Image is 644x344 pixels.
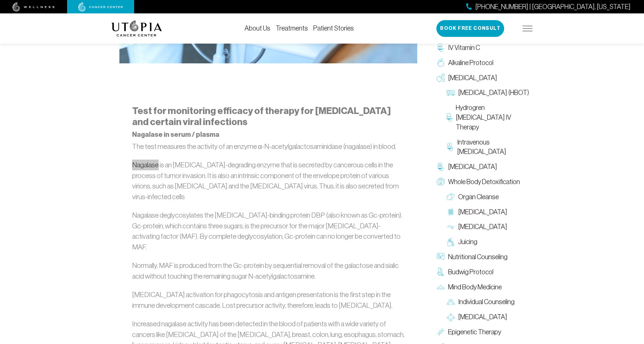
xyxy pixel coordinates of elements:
[245,24,270,32] a: About Us
[447,113,452,121] img: Hydrogren Peroxide IV Therapy
[448,73,497,83] span: [MEDICAL_DATA]
[433,40,533,55] a: IV Vitamin C
[447,223,455,231] img: Lymphatic Massage
[437,163,445,171] img: Chelation Therapy
[132,141,405,152] p: The test measures the activity of an enzyme α-N-acetylgalactosaminidase (nagalase) in blood.
[447,143,454,151] img: Intravenous Ozone Therapy
[458,222,507,232] span: [MEDICAL_DATA]
[433,325,533,340] a: Epigenetic Therapy
[276,24,308,32] a: Treatments
[447,298,455,306] img: Individual Counseling
[132,210,405,252] p: Nagalase deglycosylates the [MEDICAL_DATA]-binding protein DBP (also known as Gc-protein). Gc-pro...
[443,234,533,249] a: Juicing
[436,20,504,37] button: Book Free Consult
[448,58,493,68] span: Alkaline Protocol
[437,44,445,52] img: IV Vitamin C
[443,85,533,100] a: [MEDICAL_DATA] (HBOT)
[78,2,123,12] img: cancer center
[132,105,391,128] strong: Test for monitoring efficacy of therapy for [MEDICAL_DATA] and certain viral infections
[456,103,529,132] span: Hydrogren [MEDICAL_DATA] IV Therapy
[443,219,533,234] a: [MEDICAL_DATA]
[433,265,533,280] a: Budwig Protocol
[447,313,455,321] img: Group Therapy
[443,294,533,309] a: Individual Counseling
[443,189,533,205] a: Organ Cleanse
[447,89,455,97] img: Hyperbaric Oxygen Therapy (HBOT)
[443,205,533,220] a: [MEDICAL_DATA]
[447,208,455,216] img: Colon Therapy
[447,193,455,201] img: Organ Cleanse
[443,135,533,160] a: Intravenous [MEDICAL_DATA]
[458,297,515,307] span: Individual Counseling
[466,2,631,12] a: [PHONE_NUMBER] | [GEOGRAPHIC_DATA], [US_STATE]
[437,283,445,291] img: Mind Body Medicine
[132,260,405,281] p: Normally, MAF is produced from the Gc-protein by sequential removal of the galactose and sialic a...
[458,312,507,322] span: [MEDICAL_DATA]
[433,70,533,85] a: [MEDICAL_DATA]
[132,130,219,138] strong: Nagalase in serum / plasma
[132,160,405,202] p: Nagalase is an [MEDICAL_DATA]-degrading enzyme that is secreted by cancerous cells in the process...
[448,43,480,53] span: IV Vitamin C
[433,174,533,189] a: Whole Body Detoxification
[437,178,445,186] img: Whole Body Detoxification
[523,26,533,31] img: icon-hamburger
[433,280,533,295] a: Mind Body Medicine
[448,162,497,172] span: [MEDICAL_DATA]
[475,2,631,12] span: [PHONE_NUMBER] | [GEOGRAPHIC_DATA], [US_STATE]
[458,207,507,217] span: [MEDICAL_DATA]
[458,88,529,98] span: [MEDICAL_DATA] (HBOT)
[437,59,445,67] img: Alkaline Protocol
[437,253,445,261] img: Nutritional Counseling
[433,159,533,174] a: [MEDICAL_DATA]
[437,74,445,82] img: Oxygen Therapy
[457,137,529,157] span: Intravenous [MEDICAL_DATA]
[433,249,533,265] a: Nutritional Counseling
[443,100,533,134] a: Hydrogren [MEDICAL_DATA] IV Therapy
[448,267,493,277] span: Budwig Protocol
[447,238,455,246] img: Juicing
[448,177,520,187] span: Whole Body Detoxification
[448,327,501,337] span: Epigenetic Therapy
[458,192,499,202] span: Organ Cleanse
[448,252,507,262] span: Nutritional Counseling
[458,237,477,247] span: Juicing
[437,268,445,276] img: Budwig Protocol
[443,309,533,325] a: [MEDICAL_DATA]
[111,20,162,37] img: logo
[433,55,533,70] a: Alkaline Protocol
[12,2,55,12] img: wellness
[448,282,502,292] span: Mind Body Medicine
[132,289,405,310] p: [MEDICAL_DATA] activation for phagocytosis and antigen presentation is the first step in the immu...
[437,328,445,336] img: Epigenetic Therapy
[313,24,354,32] a: Patient Stories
